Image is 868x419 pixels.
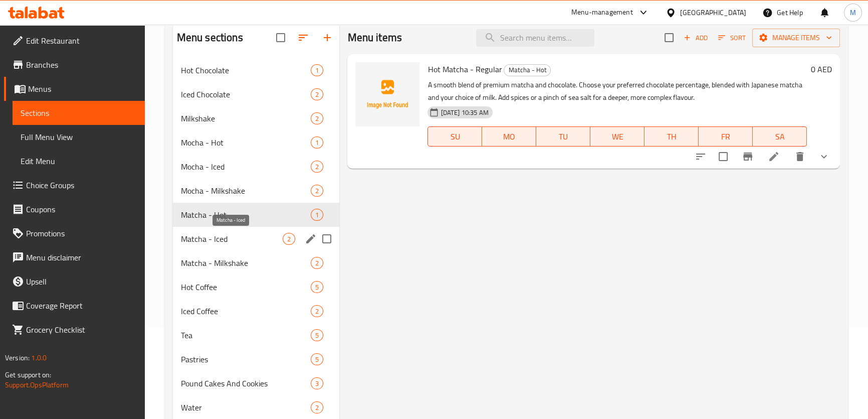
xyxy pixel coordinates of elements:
button: show more [812,145,836,169]
svg: Show Choices [818,151,830,163]
span: Sort items [712,30,752,46]
span: Sort sections [291,26,315,50]
div: Water [181,401,311,413]
div: Mocha - Iced2 [173,155,340,179]
div: Menu-management [571,7,633,19]
span: FR [703,129,749,144]
button: Add [680,30,712,46]
span: 2 [311,403,323,412]
button: delete [788,145,812,169]
span: Pound Cakes And Cookies [181,377,311,389]
span: Matcha - Milkshake [181,257,311,269]
div: items [311,64,323,76]
div: items [311,88,323,100]
div: Mocha - Milkshake2 [173,179,340,203]
span: WE [594,129,640,144]
span: 2 [311,162,323,172]
div: Iced Chocolate2 [173,82,340,106]
div: Pastries [181,353,311,365]
div: Pastries5 [173,347,340,371]
button: Add section [315,26,339,50]
h6: 0 AED [811,62,832,76]
a: Coupons [4,197,145,221]
button: TU [536,126,590,147]
a: Support.OpsPlatform [5,378,69,391]
a: Edit Restaurant [4,29,145,53]
span: Mocha - Hot [181,136,311,149]
span: TH [648,129,695,144]
div: Tea5 [173,323,340,347]
h2: Menu sections [177,30,243,45]
a: Coverage Report [4,294,145,318]
div: items [311,136,323,149]
div: Pound Cakes And Cookies3 [173,371,340,395]
a: Edit Menu [13,149,145,173]
div: Matcha - Iced2edit [173,227,340,251]
a: Promotions [4,221,145,245]
span: Iced Coffee [181,305,311,317]
div: Milkshake2 [173,106,340,130]
button: sort-choices [689,145,713,169]
span: 2 [311,186,323,196]
div: Matcha - Hot1 [173,203,340,227]
span: 2 [311,114,323,123]
span: 1.0.0 [31,351,47,364]
div: Hot Coffee [181,281,311,293]
p: A smooth blend of premium matcha and chocolate. Choose your preferred chocolate percentage, blend... [427,79,806,104]
button: SA [753,126,807,147]
span: Mocha - Milkshake [181,185,311,197]
h2: Menu items [347,30,402,45]
span: Branches [26,59,137,71]
span: 5 [311,283,323,292]
div: items [311,329,323,341]
button: MO [482,126,536,147]
span: 2 [283,234,295,244]
span: Menu disclaimer [26,251,137,263]
div: Hot Chocolate1 [173,58,340,82]
div: items [311,305,323,317]
div: items [311,353,323,365]
span: Coupons [26,203,137,215]
span: Version: [5,351,30,364]
span: Select to update [713,146,734,167]
span: Full Menu View [21,131,137,143]
div: items [311,161,323,173]
span: 2 [311,307,323,316]
span: 1 [311,138,323,148]
a: Sections [13,101,145,125]
div: Mocha - Hot1 [173,130,340,155]
button: WE [590,126,644,147]
a: Grocery Checklist [4,318,145,342]
div: Iced Coffee2 [173,299,340,323]
span: 5 [311,331,323,340]
a: Branches [4,53,145,77]
span: 1 [311,66,323,75]
button: Sort [716,30,748,46]
div: items [311,377,323,389]
span: Milkshake [181,112,311,124]
span: Select section [659,27,680,48]
div: Hot Coffee5 [173,275,340,299]
span: Matcha - Iced [181,233,283,245]
div: [GEOGRAPHIC_DATA] [680,7,746,18]
span: Edit Menu [21,155,137,167]
span: Tea [181,329,311,341]
span: Select all sections [270,27,291,48]
span: MO [486,129,532,144]
div: items [311,401,323,413]
div: Matcha - Milkshake2 [173,251,340,275]
button: Manage items [752,29,840,47]
span: 2 [311,90,323,99]
span: Hot Chocolate [181,64,311,76]
span: Mocha - Iced [181,161,311,173]
div: items [311,112,323,124]
a: Choice Groups [4,173,145,197]
div: Matcha - Hot [181,209,311,221]
span: Menus [28,83,137,95]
